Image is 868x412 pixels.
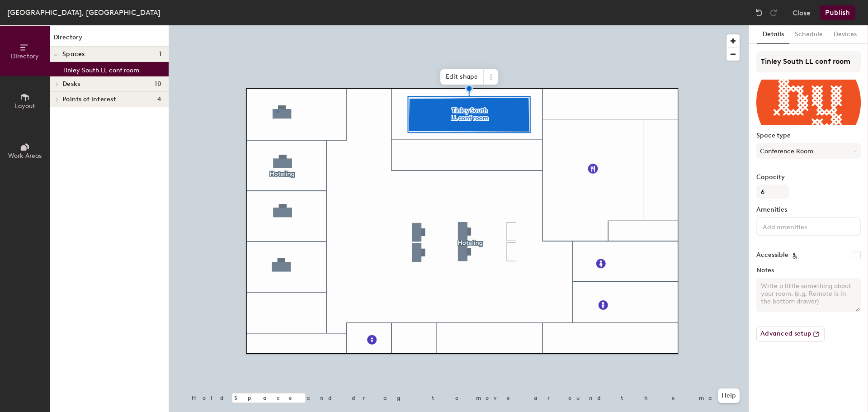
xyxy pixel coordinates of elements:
button: Details [757,25,789,44]
span: Spaces [62,51,85,58]
div: [GEOGRAPHIC_DATA], [GEOGRAPHIC_DATA] [7,7,160,18]
input: Add amenities [761,221,842,232]
p: Tinley South LL conf room [62,64,139,74]
button: Help [718,388,740,403]
img: Undo [755,8,764,17]
h1: Directory [50,33,169,47]
span: Layout [15,102,35,110]
button: Devices [828,25,862,44]
img: The space named Tinley South LL conf room [756,80,861,125]
span: Directory [11,52,39,60]
label: Notes [756,267,861,274]
img: Redo [769,8,778,17]
button: Publish [820,5,855,20]
button: Close [793,5,811,20]
span: Desks [62,81,80,88]
span: 10 [155,81,161,88]
button: Conference Room [756,143,861,159]
span: Work Areas [8,152,42,160]
span: 4 [157,96,161,103]
label: Capacity [756,174,861,181]
span: 1 [159,51,161,58]
label: Space type [756,132,861,139]
span: Points of interest [62,96,116,103]
label: Accessible [756,251,788,259]
button: Schedule [789,25,828,44]
label: Amenities [756,206,861,213]
button: Advanced setup [756,327,825,342]
span: Edit shape [440,69,484,85]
